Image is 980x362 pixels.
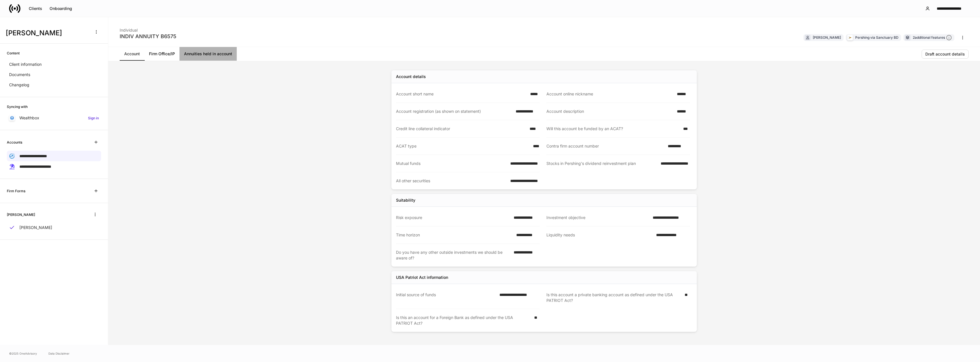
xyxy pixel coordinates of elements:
[9,72,30,77] p: Documents
[546,161,657,167] div: Stocks in Pershing's dividend reinvestment plan
[179,47,237,61] a: Annuities held in account
[120,24,176,33] div: Individual
[925,52,965,56] div: Draft account details
[546,91,673,97] div: Account online nickname
[25,4,46,13] button: Clients
[855,35,899,40] div: Pershing via Sanctuary BD
[546,109,673,114] div: Account description
[29,7,42,11] div: Clients
[396,275,448,280] div: USA Patriot Act information
[396,197,415,203] div: Suitability
[7,104,28,109] h6: Syncing with
[396,232,513,238] div: Time horizon
[46,4,76,13] button: Onboarding
[546,126,680,132] div: Will this account be funded by an ACAT?
[396,178,507,184] div: All other securities
[546,232,653,238] div: Liquidity needs
[144,47,179,61] a: Firm Office/IP
[50,7,72,11] div: Onboarding
[120,47,144,61] a: Account
[396,249,510,261] div: Do you have any other outside investments we should be aware of?
[546,143,664,149] div: Contra firm account number
[9,82,29,88] p: Changelog
[19,115,39,121] p: Wealthbox
[396,292,496,303] div: Initial source of funds
[396,215,510,220] div: Risk exposure
[88,115,99,121] h6: Sign in
[19,225,52,230] p: [PERSON_NAME]
[813,35,841,40] div: [PERSON_NAME]
[546,215,649,220] div: Investment objective
[396,315,531,326] div: Is this an account for a Foreign Bank as defined under the USA PATRIOT Act?
[7,50,20,56] h6: Content
[546,292,681,303] div: Is this account a private banking account as defined under the USA PATRIOT Act?
[7,222,101,233] a: [PERSON_NAME]
[7,80,101,90] a: Changelog
[7,188,25,194] h6: Firm Forms
[7,140,22,145] h6: Accounts
[7,59,101,69] a: Client information
[9,62,42,67] p: Client information
[9,351,37,356] span: © 2025 OneAdvisory
[396,126,526,132] div: Credit line collateral indicator
[396,91,527,97] div: Account short name
[922,50,969,59] button: Draft account details
[7,212,35,217] h6: [PERSON_NAME]
[913,35,952,41] div: 2 additional features
[396,143,530,149] div: ACAT type
[120,33,176,40] div: INDIV ANNUITY B6575
[48,351,70,356] a: Data Disclaimer
[7,113,101,123] a: WealthboxSign in
[6,28,88,38] h3: [PERSON_NAME]
[7,69,101,80] a: Documents
[396,109,512,114] div: Account registration (as shown on statement)
[396,74,426,79] div: Account details
[396,161,507,166] div: Mutual funds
